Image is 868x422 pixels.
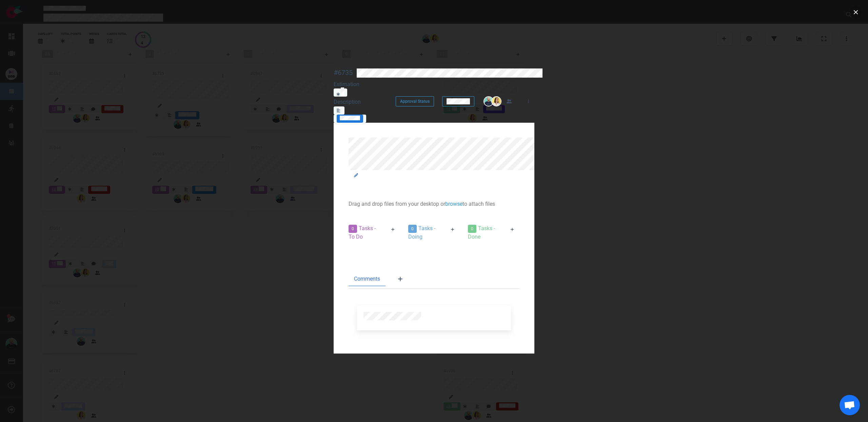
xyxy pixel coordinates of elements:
[334,98,371,106] div: Description
[396,96,434,106] button: Approval Status
[468,225,476,233] span: 0
[468,225,495,240] span: Tasks - Done
[462,201,495,207] span: to attach files
[349,225,357,233] span: 0
[334,68,353,77] div: #6735
[354,275,380,283] span: Comments
[445,201,462,207] a: browse
[349,225,376,240] span: Tasks - To Do
[408,225,417,233] span: 0
[840,395,860,415] div: Ouvrir le chat
[334,80,371,88] div: Estimation
[492,97,501,106] img: 26
[484,97,493,106] img: 26
[408,225,435,240] span: Tasks - Doing
[850,7,861,18] button: close
[349,201,445,207] span: Drag and drop files from your desktop or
